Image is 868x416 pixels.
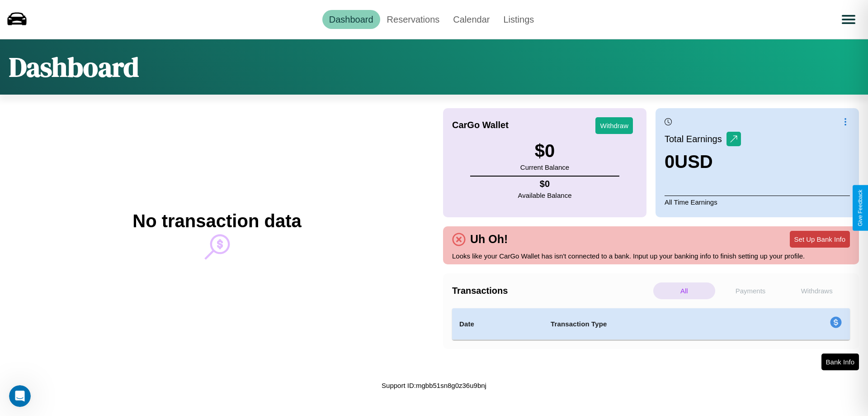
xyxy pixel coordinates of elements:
[452,250,850,262] p: Looks like your CarGo Wallet has isn't connected to a bank. Input up your banking info to finish ...
[452,120,509,130] h4: CarGo Wallet
[466,233,512,246] h4: Uh Oh!
[595,117,633,134] button: Withdraw
[446,10,496,29] a: Calendar
[653,282,715,299] p: All
[836,7,861,32] button: Open menu
[520,161,569,173] p: Current Balance
[821,354,859,370] button: Bank Info
[9,385,31,407] iframe: Intercom live chat
[720,282,782,299] p: Payments
[665,152,741,172] h3: 0 USD
[382,379,486,392] p: Support ID: mgbb51sn8g0z36u9bnj
[518,189,572,201] p: Available Balance
[322,10,380,29] a: Dashboard
[9,48,139,86] h1: Dashboard
[380,10,447,29] a: Reservations
[132,211,301,231] h2: No transaction data
[665,196,850,208] p: All Time Earnings
[790,231,850,248] button: Set Up Bank Info
[496,10,541,29] a: Listings
[551,319,756,330] h4: Transaction Type
[520,141,569,161] h3: $ 0
[518,179,572,189] h4: $ 0
[452,308,850,340] table: simple table
[665,131,726,147] p: Total Earnings
[452,286,651,296] h4: Transactions
[786,282,848,299] p: Withdraws
[459,319,536,330] h4: Date
[857,190,863,226] div: Give Feedback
